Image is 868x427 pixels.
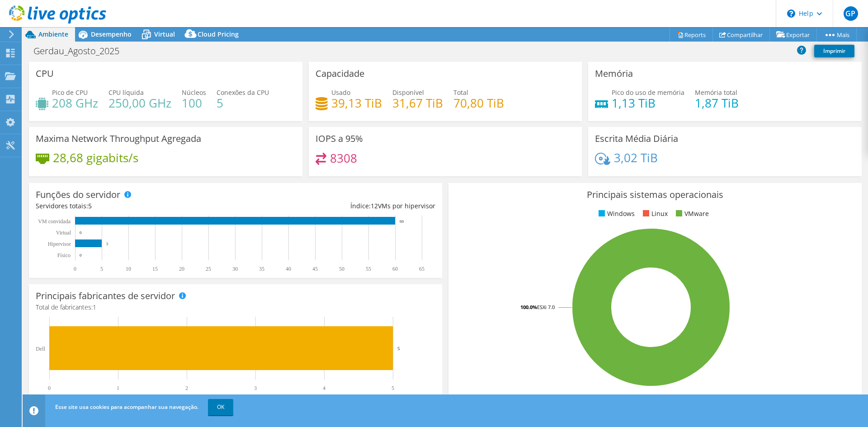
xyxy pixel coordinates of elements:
text: 2 [185,385,188,391]
text: 5 [100,266,103,272]
a: OK [208,399,233,415]
tspan: ESXi 7.0 [537,304,555,310]
text: 40 [286,266,291,272]
span: Núcleos [182,88,206,97]
a: Compartilhar [712,28,770,42]
text: 5 [106,242,108,246]
text: 0 [80,253,82,258]
text: 1 [117,385,119,391]
text: 25 [206,266,211,272]
text: 55 [366,266,371,272]
span: Pico de CPU [52,88,88,97]
span: Total [453,88,468,97]
text: 0 [80,230,82,235]
span: 5 [88,202,92,210]
h4: 208 GHz [52,98,98,108]
h4: 100 [182,98,206,108]
h4: 70,80 TiB [453,98,504,108]
text: 5 [392,385,394,391]
h4: 5 [217,98,269,108]
span: Memória total [695,88,737,97]
h3: Principais fabricantes de servidor [36,291,175,301]
text: 5 [397,346,400,351]
span: Ambiente [38,30,68,38]
span: Disponível [392,88,424,97]
tspan: Físico [57,252,71,258]
h4: 1,13 TiB [612,98,684,108]
span: Cloud Pricing [198,30,239,38]
h4: 250,00 GHz [108,98,171,108]
text: 45 [312,266,318,272]
text: 20 [179,266,184,272]
text: 0 [74,266,76,272]
h3: Escrita Média Diária [595,134,678,144]
span: Esse site usa cookies para acompanhar sua navegação. [55,403,198,411]
li: Linux [641,209,668,219]
text: VM convidada [38,218,71,225]
h3: CPU [36,69,54,79]
h3: IOPS a 95% [316,134,363,144]
div: Índice: VMs por hipervisor [236,201,435,211]
text: 3 [254,385,257,391]
text: Hipervisor [48,241,71,247]
h4: 1,87 TiB [695,98,739,108]
span: Virtual [154,30,175,38]
li: VMware [674,209,709,219]
text: 65 [419,266,425,272]
h3: Maxima Network Throughput Agregada [36,134,201,144]
tspan: 100.0% [520,304,537,310]
div: Servidores totais: [36,201,236,211]
text: 10 [126,266,131,272]
svg: \n [787,9,795,18]
span: 12 [371,202,378,210]
h4: 31,67 TiB [392,98,443,108]
span: GP [844,6,858,21]
text: Dell [36,346,45,352]
h4: 3,02 TiB [614,153,658,163]
h3: Funções do servidor [36,190,120,200]
span: 1 [93,303,96,311]
text: 4 [323,385,325,391]
text: 60 [392,266,398,272]
a: Mais [816,28,857,42]
text: 0 [48,385,51,391]
a: Exportar [769,28,817,42]
span: Conexões da CPU [217,88,269,97]
a: Imprimir [814,45,854,57]
text: 30 [232,266,238,272]
text: Virtual [56,230,71,236]
text: 35 [259,266,264,272]
a: Reports [670,28,713,42]
span: Pico do uso de memória [612,88,684,97]
span: Usado [331,88,350,97]
h1: Gerdau_Agosto_2025 [29,46,133,56]
h4: 39,13 TiB [331,98,382,108]
h3: Capacidade [316,69,364,79]
li: Windows [596,209,635,219]
h4: 8308 [330,153,357,163]
span: Desempenho [91,30,132,38]
text: 15 [152,266,158,272]
h3: Memória [595,69,633,79]
text: 50 [339,266,344,272]
text: 60 [400,219,404,224]
h4: 28,68 gigabits/s [53,153,138,163]
h4: Total de fabricantes: [36,302,435,312]
h3: Principais sistemas operacionais [455,190,855,200]
span: CPU líquida [108,88,144,97]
